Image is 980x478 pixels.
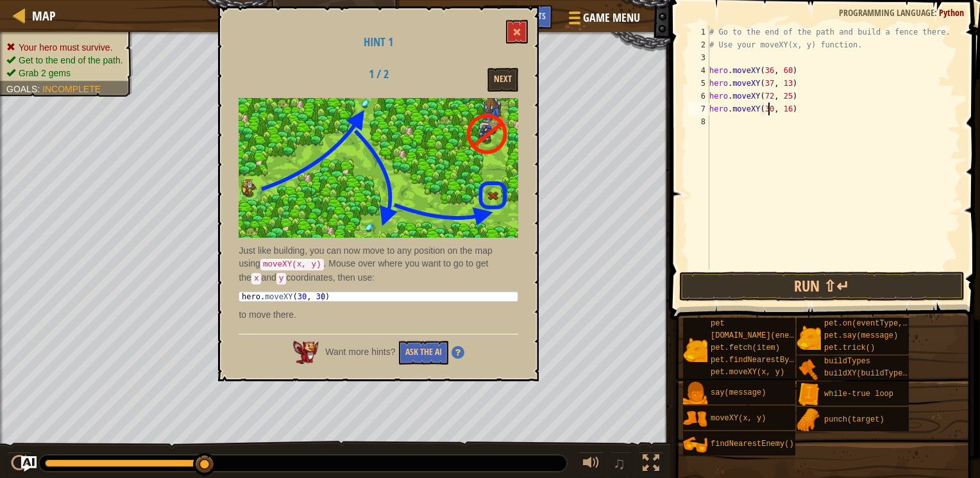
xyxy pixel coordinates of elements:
[688,51,709,64] div: 3
[293,341,319,364] img: AI
[688,38,709,51] div: 2
[824,390,893,399] span: while-true loop
[683,338,707,362] img: portrait.png
[824,319,944,328] span: pet.on(eventType, handler)
[824,415,884,424] span: punch(target)
[711,319,725,328] span: pet
[611,452,632,478] button: ♫
[339,68,419,81] h2: 1 / 2
[711,414,766,423] span: moveXY(x, y)
[688,77,709,90] div: 5
[688,90,709,103] div: 6
[683,407,707,431] img: portrait.png
[325,347,395,357] span: Want more hints?
[797,357,821,381] img: portrait.png
[19,42,113,53] span: Your hero must survive.
[688,26,709,38] div: 1
[6,84,37,94] span: Goals
[613,454,626,473] span: ♫
[239,244,518,285] p: Just like building, you can now move to any position on the map using . Mouse over where you want...
[32,7,56,24] span: Map
[583,10,640,26] span: Game Menu
[484,5,518,29] button: Ask AI
[711,356,835,365] span: pet.findNearestByType(type)
[19,68,71,78] span: Grab 2 gems
[824,343,875,352] span: pet.trick()
[452,346,464,359] img: Hint
[487,68,518,92] button: Next
[251,273,262,284] code: x
[839,6,934,19] span: Programming language
[797,408,821,433] img: portrait.png
[6,54,123,67] li: Get to the end of the path.
[239,308,518,321] p: to move there.
[21,456,37,472] button: Ask AI
[638,452,664,478] button: Toggle fullscreen
[679,272,965,301] button: Run ⇧↵
[6,452,32,478] button: Ctrl + P: Play
[824,357,870,366] span: buildTypes
[824,331,898,340] span: pet.say(message)
[711,331,803,340] span: [DOMAIN_NAME](enemy)
[364,34,393,50] span: Hint 1
[939,6,964,19] span: Python
[797,326,821,350] img: portrait.png
[260,259,324,270] code: moveXY(x, y)
[711,388,766,397] span: say(message)
[42,84,101,94] span: Incomplete
[6,41,123,54] li: Your hero must survive.
[239,98,518,238] img: Winding trail
[26,7,56,24] a: Map
[579,452,604,478] button: Adjust volume
[37,84,42,94] span: :
[688,103,709,115] div: 7
[711,343,780,352] span: pet.fetch(item)
[19,55,123,65] span: Get to the end of the path.
[688,115,709,128] div: 8
[276,273,287,284] code: y
[797,383,821,407] img: portrait.png
[683,433,707,457] img: portrait.png
[6,67,123,79] li: Grab 2 gems
[824,369,935,378] span: buildXY(buildType, x, y)
[399,341,448,365] button: Ask the AI
[683,381,707,406] img: portrait.png
[711,440,794,449] span: findNearestEnemy()
[934,6,939,19] span: :
[711,368,784,377] span: pet.moveXY(x, y)
[688,64,709,77] div: 4
[559,5,648,35] button: Game Menu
